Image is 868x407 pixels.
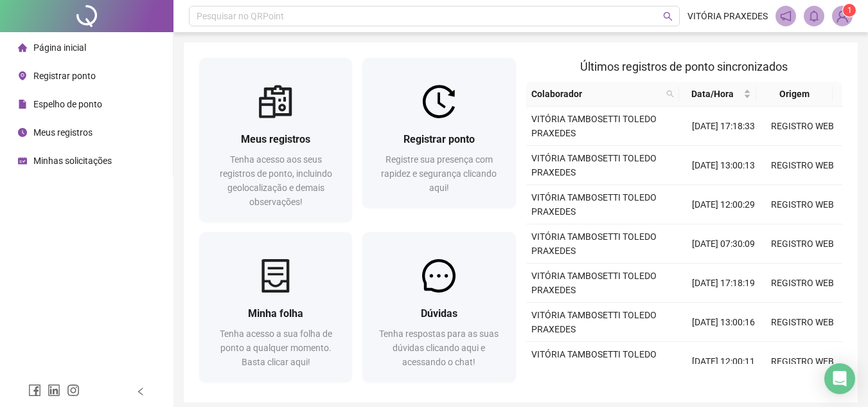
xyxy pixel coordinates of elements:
[531,153,657,177] span: VITÓRIA TAMBOSETTI TOLEDO PRAXEDES
[684,342,763,381] td: [DATE] 12:00:11
[362,58,515,208] a: Registrar pontoRegistre sua presença com rapidez e segurança clicando aqui!
[381,154,497,193] span: Registre sua presença com rapidez e segurança clicando aqui!
[379,329,499,367] span: Tenha respostas para as suas dúvidas clicando aqui e acessando o chat!
[847,6,852,15] span: 1
[33,127,93,138] span: Meus registros
[684,146,763,185] td: [DATE] 13:00:13
[48,384,60,397] span: linkedin
[18,156,27,165] span: schedule
[18,128,27,137] span: clock-circle
[531,349,657,374] span: VITÓRIA TAMBOSETTI TOLEDO PRAXEDES
[18,43,27,52] span: home
[421,307,457,320] span: Dúvidas
[33,156,112,166] span: Minhas solicitações
[763,146,842,185] td: REGISTRO WEB
[763,185,842,224] td: REGISTRO WEB
[780,10,792,22] span: notification
[663,12,673,21] span: search
[843,4,856,17] sup: Atualize o seu contato no menu Meus Dados
[199,232,352,382] a: Minha folhaTenha acesso a sua folha de ponto a qualquer momento. Basta clicar aqui!
[763,264,842,303] td: REGISTRO WEB
[362,232,515,382] a: DúvidasTenha respostas para as suas dúvidas clicando aqui e acessando o chat!
[531,192,657,217] span: VITÓRIA TAMBOSETTI TOLEDO PRAXEDES
[833,6,852,26] img: 91536
[67,384,80,397] span: instagram
[763,107,842,146] td: REGISTRO WEB
[33,99,102,109] span: Espelho de ponto
[531,231,657,256] span: VITÓRIA TAMBOSETTI TOLEDO PRAXEDES
[220,329,332,367] span: Tenha acesso a sua folha de ponto a qualquer momento. Basta clicar aqui!
[763,303,842,342] td: REGISTRO WEB
[33,71,96,81] span: Registrar ponto
[531,114,657,138] span: VITÓRIA TAMBOSETTI TOLEDO PRAXEDES
[199,58,352,222] a: Meus registrosTenha acesso aos seus registros de ponto, incluindo geolocalização e demais observa...
[808,10,820,22] span: bell
[580,60,788,73] span: Últimos registros de ponto sincronizados
[756,82,833,107] th: Origem
[531,271,657,295] span: VITÓRIA TAMBOSETTI TOLEDO PRAXEDES
[687,9,768,23] span: VITÓRIA PRAXEDES
[33,42,86,53] span: Página inicial
[684,185,763,224] td: [DATE] 12:00:29
[666,90,674,98] span: search
[531,87,662,101] span: Colaborador
[28,384,41,397] span: facebook
[531,310,657,334] span: VITÓRIA TAMBOSETTI TOLEDO PRAXEDES
[403,133,475,145] span: Registrar ponto
[18,71,27,80] span: environment
[763,224,842,264] td: REGISTRO WEB
[763,342,842,381] td: REGISTRO WEB
[684,264,763,303] td: [DATE] 17:18:19
[684,107,763,146] td: [DATE] 17:18:33
[684,303,763,342] td: [DATE] 13:00:16
[220,154,332,207] span: Tenha acesso aos seus registros de ponto, incluindo geolocalização e demais observações!
[18,100,27,109] span: file
[679,82,756,107] th: Data/Hora
[824,363,855,394] div: Open Intercom Messenger
[684,87,740,101] span: Data/Hora
[684,224,763,264] td: [DATE] 07:30:09
[664,84,677,104] span: search
[241,133,310,145] span: Meus registros
[248,307,303,320] span: Minha folha
[136,387,145,396] span: left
